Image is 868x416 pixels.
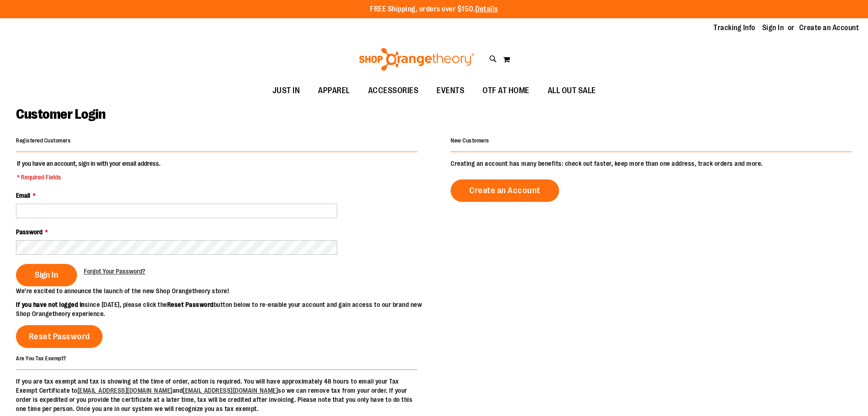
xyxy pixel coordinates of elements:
a: [EMAIL_ADDRESS][DOMAIN_NAME] [183,387,278,394]
span: ACCESSORIES [368,80,419,101]
a: Create an Account [451,179,559,202]
span: Forgot Your Password? [84,268,145,275]
strong: Are You Tax Exempt? [16,355,67,361]
img: Shop Orangetheory [358,48,476,71]
span: Sign In [35,270,58,280]
span: EVENTS [437,80,464,101]
span: Create an Account [469,185,540,195]
p: FREE Shipping, orders over $150. [370,4,498,15]
strong: If you have not logged in [16,301,85,308]
span: ALL OUT SALE [548,80,596,101]
p: If you are tax exempt and tax is showing at the time of order, action is required. You will have ... [16,377,417,413]
strong: Reset Password [167,301,214,308]
span: JUST IN [272,80,300,101]
span: Reset Password [29,332,90,342]
span: OTF AT HOME [483,80,529,101]
a: Tracking Info [714,23,755,33]
a: Details [475,5,498,13]
p: since [DATE], please click the button below to re-enable your account and gain access to our bran... [16,300,434,318]
strong: Registered Customers [16,137,71,144]
button: Sign In [16,264,77,286]
p: We’re excited to announce the launch of the new Shop Orangetheory store! [16,286,434,295]
span: APPAREL [318,80,350,101]
span: * Required Fields [17,173,160,182]
span: Email [16,192,30,199]
a: Forgot Your Password? [84,267,145,276]
a: Create an Account [799,23,859,33]
a: [EMAIL_ADDRESS][DOMAIN_NAME] [77,387,173,394]
legend: If you have an account, sign in with your email address. [16,159,161,182]
a: Sign In [762,23,784,33]
a: Reset Password [16,325,103,348]
span: Password [16,228,42,236]
span: Customer Login [16,106,105,122]
p: Creating an account has many benefits: check out faster, keep more than one address, track orders... [451,159,852,168]
strong: New Customers [451,137,489,144]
